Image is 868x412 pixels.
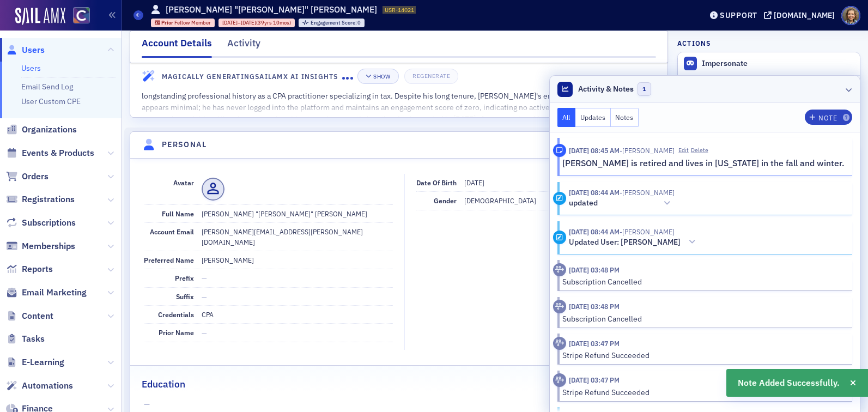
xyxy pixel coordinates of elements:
a: Users [21,63,41,73]
div: Stripe Refund Succeeded [562,350,845,361]
time: 10/3/2025 08:45 AM [569,146,620,155]
div: Activity [227,36,260,56]
span: Note Added Successfully. [738,377,840,390]
a: Orders [6,171,48,183]
span: Suffix [176,292,194,301]
span: Automations [22,380,73,392]
span: — [202,274,207,282]
span: USR-14021 [385,6,414,14]
div: Activity [553,337,567,350]
img: SailAMX [15,8,65,25]
button: Show [357,69,398,84]
div: Support [720,10,757,20]
a: Subscriptions [6,217,76,229]
img: SailAMX [73,7,90,24]
button: updated [569,198,675,209]
time: 10/3/2025 08:44 AM [569,188,620,197]
div: Activity [553,300,567,313]
div: Activity [553,373,567,387]
button: Impersonate [702,59,748,69]
div: [DOMAIN_NAME] [774,10,835,20]
span: Orders [22,171,48,183]
span: Content [22,310,53,322]
a: View Homepage [65,7,90,26]
div: Update [553,192,567,205]
div: Prior: Prior: Fellow Member [151,19,215,27]
dd: [PERSON_NAME] "[PERSON_NAME]" [PERSON_NAME] [202,205,393,222]
button: Updated User: [PERSON_NAME] [569,237,700,248]
a: Users [6,44,45,56]
span: E-Learning [22,356,64,368]
time: 5/14/2024 03:48 PM [569,302,620,311]
button: Delete [691,146,708,155]
time: 5/14/2024 03:47 PM [569,375,620,384]
div: Engagement Score: 0 [299,19,365,27]
button: Edit [678,146,689,155]
div: Activity [553,263,567,277]
span: Account Email [150,227,194,236]
div: 1983-06-23 00:00:00 [218,19,295,27]
span: Profile [841,6,860,25]
div: Note [818,115,837,121]
p: [PERSON_NAME] is retired and lives in [US_STATE] in the fall and winter. [562,157,845,170]
span: Credentials [158,310,194,319]
a: E-Learning [6,356,64,368]
a: User Custom CPE [21,96,81,106]
span: [DATE] [464,178,484,187]
span: 1 [638,82,651,96]
h1: [PERSON_NAME] "[PERSON_NAME]" [PERSON_NAME] [166,4,377,16]
span: Users [22,44,45,56]
div: – (39yrs 10mos) [222,19,291,26]
span: — [202,292,207,301]
h4: Actions [677,38,711,48]
a: Memberships [6,240,75,252]
span: Activity & Notes [578,83,634,95]
time: 5/14/2024 03:47 PM [569,339,620,348]
div: 0 [311,20,361,26]
span: Lindsay Moore [620,188,675,197]
a: Content [6,310,53,322]
div: Stripe Refund Succeeded [562,387,845,398]
time: 10/3/2025 08:44 AM [569,227,620,236]
h5: updated [569,198,598,208]
button: [DOMAIN_NAME] [764,11,839,19]
dd: [PERSON_NAME] [202,251,393,269]
h4: Personal [162,139,207,150]
div: Account Details [142,36,212,58]
div: Subscription Cancelled [562,276,845,288]
a: Email Marketing [6,287,87,299]
a: Prior Fellow Member [155,19,211,26]
a: Automations [6,380,73,392]
span: Memberships [22,240,75,252]
span: — [144,399,654,410]
a: Reports [6,263,53,275]
span: Email Marketing [22,287,87,299]
span: Preferred Name [144,256,194,264]
span: Gender [434,196,457,205]
span: [DATE] [222,19,238,26]
span: Lindsay Moore [620,227,675,236]
span: — [202,328,207,337]
span: Lindsay Moore [620,146,675,155]
span: Tasks [22,333,45,345]
a: Email Send Log [21,82,73,92]
time: 5/14/2024 03:48 PM [569,265,620,274]
a: Registrations [6,193,75,205]
span: Avatar [173,178,194,187]
span: Events & Products [22,147,94,159]
div: Activity [553,231,567,244]
span: Fellow Member [174,19,211,26]
span: Registrations [22,193,75,205]
button: All [557,108,576,127]
div: Show [373,74,390,80]
button: Updates [575,108,611,127]
span: Engagement Score : [311,19,358,26]
a: Tasks [6,333,45,345]
h5: Updated User: [PERSON_NAME] [569,238,681,247]
button: Note [805,110,852,125]
div: Note [553,144,567,157]
span: Date of Birth [416,178,457,187]
span: Organizations [22,124,77,136]
button: Notes [611,108,639,127]
dd: CPA [202,306,393,323]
